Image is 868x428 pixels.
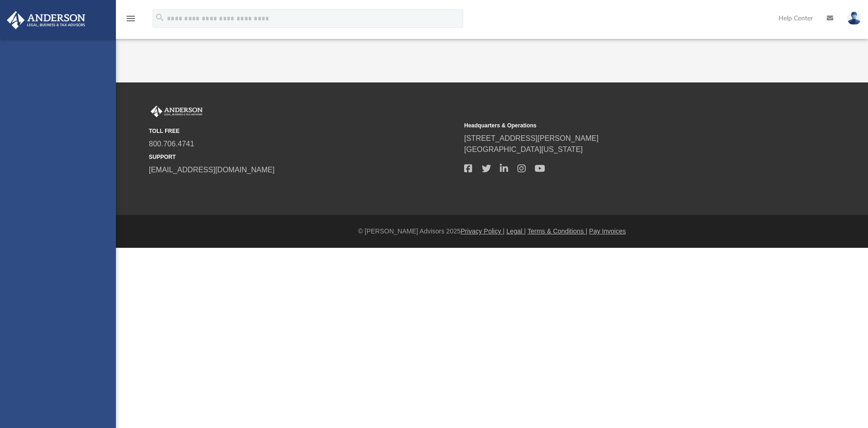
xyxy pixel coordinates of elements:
img: Anderson Advisors Platinum Portal [149,106,204,118]
a: [GEOGRAPHIC_DATA][US_STATE] [464,145,583,153]
i: menu [125,13,136,24]
a: Pay Invoices [589,227,625,235]
i: search [155,13,165,23]
a: Privacy Policy | [461,227,505,235]
small: Headquarters & Operations [464,121,773,130]
small: TOLL FREE [149,127,458,135]
img: User Pic [847,12,861,25]
a: Terms & Conditions | [528,227,587,235]
a: menu [125,18,136,24]
div: © [PERSON_NAME] Advisors 2025 [116,227,868,236]
img: Anderson Advisors Platinum Portal [4,11,88,29]
a: 800.706.4741 [149,140,194,148]
a: [EMAIL_ADDRESS][DOMAIN_NAME] [149,166,274,174]
small: SUPPORT [149,153,458,161]
a: [STREET_ADDRESS][PERSON_NAME] [464,134,599,142]
a: Legal | [506,227,526,235]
